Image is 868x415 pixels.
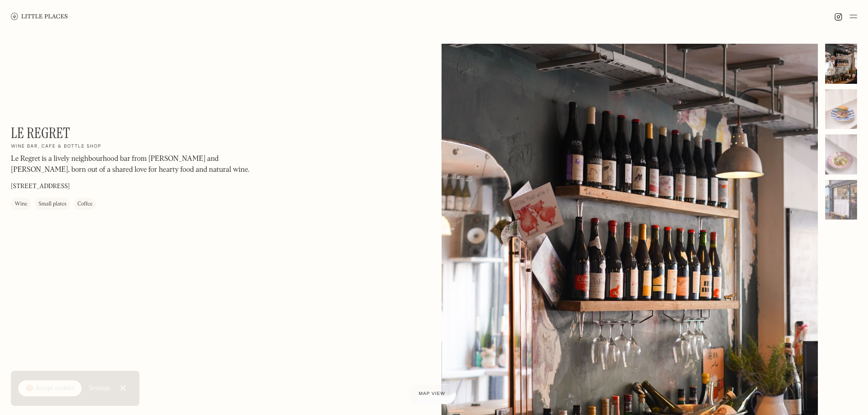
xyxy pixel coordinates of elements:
h1: Le Regret [11,124,70,142]
p: Le Regret is a lively neighbourhood bar from [PERSON_NAME] and [PERSON_NAME], born out of a share... [11,154,257,176]
h2: Wine bar, cafe & bottle shop [11,144,101,150]
p: [STREET_ADDRESS] [11,182,70,192]
a: Settings [89,378,110,399]
div: Coffee [77,200,92,209]
a: Close Cookie Popup [114,379,132,397]
div: Small plates [38,200,67,209]
a: 🍪 Accept cookies [18,380,82,397]
div: 🍪 Accept cookies [26,384,74,393]
div: Wine [15,200,27,209]
span: Map view [419,391,445,396]
div: Settings [89,385,110,391]
a: Map view [408,384,456,404]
